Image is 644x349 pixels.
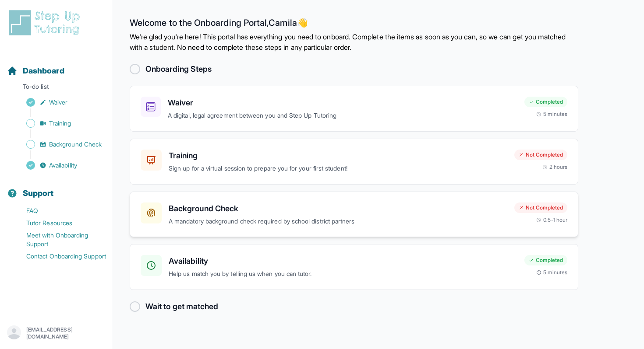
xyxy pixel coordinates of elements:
[536,216,567,223] div: 0.5-1 hour
[130,86,578,132] a: WaiverA digital, legal agreement between you and Step Up TutoringCompleted5 minutes
[7,117,112,129] a: Training
[7,96,112,108] a: Waiver
[49,140,102,149] span: Background Check
[169,202,507,215] h3: Background Check
[7,9,85,37] img: logo
[145,63,212,75] h2: Onboarding Steps
[536,269,567,276] div: 5 minutes
[536,111,567,118] div: 5 minutes
[23,65,64,77] span: Dashboard
[49,161,77,170] span: Availability
[168,111,517,121] p: A digital, legal agreement between you and Step Up Tutoring
[542,164,568,171] div: 2 hours
[7,159,112,171] a: Availability
[4,51,108,80] button: Dashboard
[169,150,507,162] h3: Training
[49,119,71,128] span: Training
[4,82,108,94] p: To-do list
[145,300,218,313] h2: Wait to get matched
[7,250,112,262] a: Contact Onboarding Support
[26,326,105,340] p: [EMAIL_ADDRESS][DOMAIN_NAME]
[169,255,517,267] h3: Availability
[514,150,567,160] div: Not Completed
[514,202,567,213] div: Not Completed
[7,229,112,250] a: Meet with Onboarding Support
[130,244,578,290] a: AvailabilityHelp us match you by telling us when you can tutor.Completed5 minutes
[7,138,112,150] a: Background Check
[130,192,578,237] a: Background CheckA mandatory background check required by school district partnersNot Completed0.5...
[524,255,567,265] div: Completed
[49,98,67,107] span: Waiver
[169,216,507,227] p: A mandatory background check required by school district partners
[130,17,578,31] h2: Welcome to the Onboarding Portal, Camila 👋
[4,173,108,203] button: Support
[7,65,64,77] a: Dashboard
[130,31,578,52] p: We're glad you're here! This portal has everything you need to onboard. Complete the items as soo...
[7,217,112,229] a: Tutor Resources
[169,269,517,279] p: Help us match you by telling us when you can tutor.
[7,325,105,341] button: [EMAIL_ADDRESS][DOMAIN_NAME]
[130,139,578,185] a: TrainingSign up for a virtual session to prepare you for your first student!Not Completed2 hours
[7,205,112,217] a: FAQ
[168,97,517,109] h3: Waiver
[524,97,567,107] div: Completed
[169,164,507,174] p: Sign up for a virtual session to prepare you for your first student!
[23,187,54,199] span: Support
